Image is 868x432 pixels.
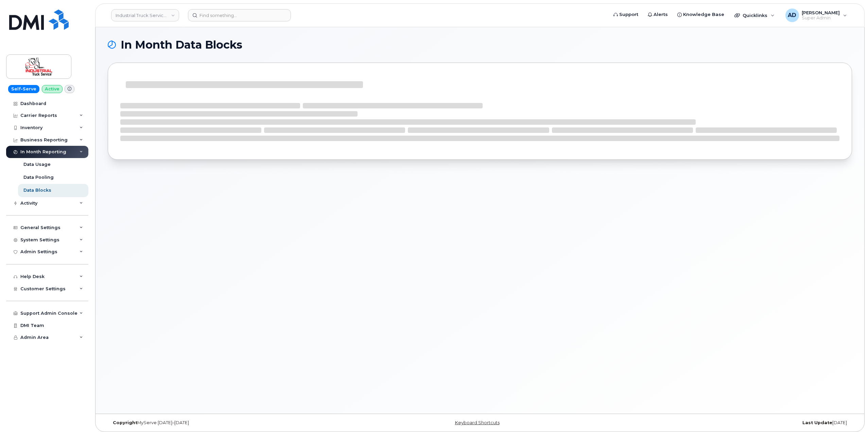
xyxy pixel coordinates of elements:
[121,40,242,50] span: In Month Data Blocks
[113,420,137,425] strong: Copyright
[108,420,356,426] div: MyServe [DATE]–[DATE]
[455,420,500,425] a: Keyboard Shortcuts
[604,420,852,426] div: [DATE]
[802,420,832,425] strong: Last Update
